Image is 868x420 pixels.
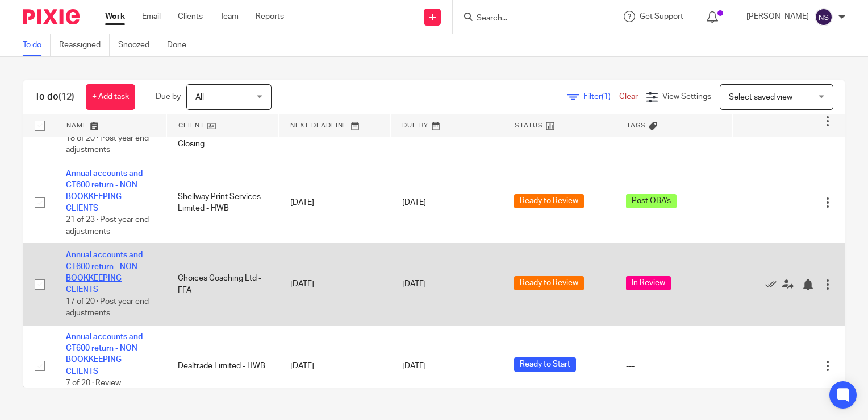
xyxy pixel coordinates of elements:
a: + Add task [86,84,135,110]
td: Shellway Print Services Limited - HWB [166,162,278,243]
span: [DATE] [402,362,426,370]
span: Get Support [640,13,683,20]
td: Dealtrade Limited - HWB [166,325,278,406]
a: Clear [619,93,638,101]
td: Choices Coaching Ltd - FFA [166,244,278,325]
a: Email [142,11,161,22]
td: [DATE] [279,244,391,325]
a: Done [167,34,195,56]
span: Ready to Start [514,357,576,372]
span: Filter [583,93,619,101]
span: [DATE] [402,280,426,288]
input: Search [475,14,578,24]
span: (1) [602,93,611,101]
a: Reassigned [59,34,110,56]
span: All [195,93,204,101]
a: Team [220,11,239,22]
h1: To do [35,91,74,103]
span: View Settings [662,93,711,101]
a: Annual accounts and CT600 return - NON BOOKKEEPING CLIENTS [66,333,143,376]
a: Clients [178,11,203,22]
a: Work [105,11,125,22]
p: Due by [156,91,181,102]
a: Annual accounts and CT600 return - NON BOOKKEEPING CLIENTS [66,251,143,294]
span: [DATE] [402,199,426,207]
span: Tags [627,122,646,129]
td: [DATE] [279,162,391,243]
span: 21 of 23 · Post year end adjustments [66,216,149,236]
span: 18 of 20 · Post year end adjustments [66,134,149,154]
span: Post OBA's [626,194,677,208]
span: Select saved view [729,93,792,101]
div: --- [626,360,721,372]
span: (12) [59,92,74,101]
a: To do [23,34,51,56]
p: [PERSON_NAME] [746,11,809,22]
a: Mark as done [765,278,782,290]
a: Reports [256,11,284,22]
img: svg%3E [815,8,833,26]
span: 7 of 20 · Review information from client [66,379,147,399]
a: Annual accounts and CT600 return - NON BOOKKEEPING CLIENTS [66,170,143,212]
span: Ready to Review [514,194,584,208]
span: 17 of 20 · Post year end adjustments [66,298,149,318]
span: Ready to Review [514,276,584,290]
a: Snoozed [118,34,158,56]
img: Pixie [23,9,80,24]
td: [DATE] [279,325,391,406]
span: In Review [626,276,671,290]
